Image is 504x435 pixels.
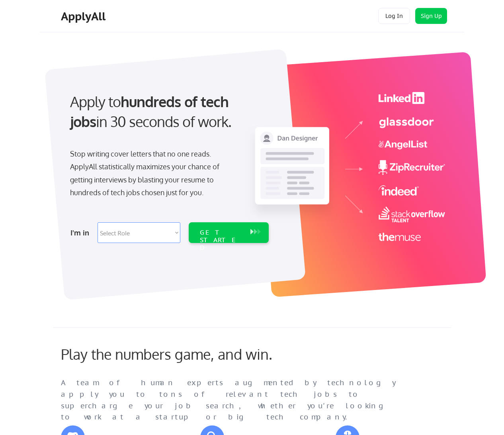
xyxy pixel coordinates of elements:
[61,10,108,23] div: ApplyAll
[415,8,447,24] button: Sign Up
[378,8,410,24] button: Log In
[70,92,232,130] strong: hundreds of tech jobs
[70,226,93,239] div: I'm in
[200,229,242,252] div: GET STARTED
[61,345,308,362] div: Play the numbers game, and win.
[70,147,234,199] div: Stop writing cover letters that no one reads. ApplyAll statistically maximizes your chance of get...
[61,377,411,423] div: A team of human experts augmented by technology apply you to tons of relevant tech jobs to superc...
[70,92,266,132] div: Apply to in 30 seconds of work.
